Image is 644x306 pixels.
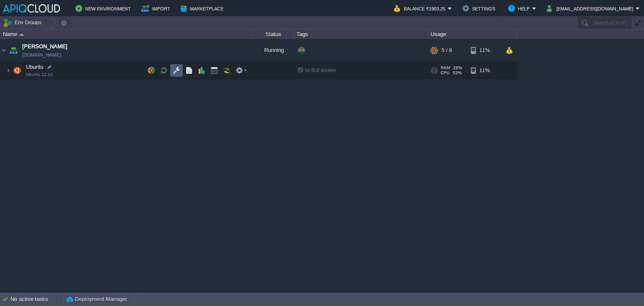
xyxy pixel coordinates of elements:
[180,3,226,13] button: Marketplace
[441,65,450,70] span: RAM
[141,3,173,13] button: Import
[67,295,127,303] button: Deployment Manager
[75,3,133,13] button: New Environment
[25,63,44,70] span: Ubuntu
[22,51,61,59] a: [DOMAIN_NAME]
[0,39,7,62] img: AMDAwAAAACH5BAEAAAAALAAAAAABAAEAAAICRAEAOw==
[471,62,498,79] div: 11%
[428,29,517,39] div: Usage
[609,272,636,298] iframe: chat widget
[453,70,462,75] span: 53%
[298,67,336,73] span: no SLB access
[10,293,63,306] div: No active tasks
[547,3,636,13] button: [EMAIL_ADDRESS][DOMAIN_NAME]
[453,65,462,70] span: 26%
[8,39,19,62] img: AMDAwAAAACH5BAEAAAAALAAAAAABAAEAAAICRAEAOw==
[462,3,498,13] button: Settings
[252,39,294,62] div: Running
[1,29,252,39] div: Name
[3,4,60,13] img: APIQCloud
[22,42,68,51] a: [PERSON_NAME]
[441,70,449,75] span: CPU
[11,62,23,79] img: AMDAwAAAACH5BAEAAAAALAAAAAABAAEAAAICRAEAOw==
[441,39,452,62] div: 5 / 8
[25,64,44,70] a: UbuntuUbuntu 22.04
[26,72,53,77] span: Ubuntu 22.04
[3,17,44,29] button: Env Groups
[394,3,448,13] button: Balance ₹1903.25
[508,3,532,13] button: Help
[6,62,11,79] img: AMDAwAAAACH5BAEAAAAALAAAAAABAAEAAAICRAEAOw==
[20,34,23,36] img: AMDAwAAAACH5BAEAAAAALAAAAAABAAEAAAICRAEAOw==
[252,29,293,39] div: Status
[294,29,428,39] div: Tags
[471,39,498,62] div: 11%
